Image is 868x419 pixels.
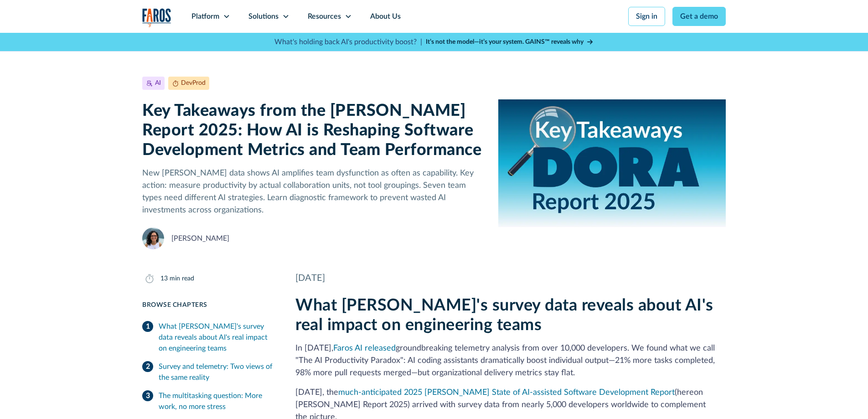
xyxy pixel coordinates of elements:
[142,300,274,310] div: Browse Chapters
[426,37,594,47] a: It’s not the model—it’s your system. GAINS™ reveals why
[170,274,194,284] div: min read
[142,8,171,27] img: Logo of the analytics and reporting company Faros.
[426,39,584,45] strong: It’s not the model—it’s your system. GAINS™ reveals why
[338,388,675,397] a: much-anticipated 2025 [PERSON_NAME] State of AI-assisted Software Development Report
[142,228,164,249] img: Naomi Lurie
[308,11,341,22] div: Resources
[333,344,396,352] a: Faros AI released
[628,7,665,26] a: Sign in
[160,274,168,284] div: 13
[142,387,274,416] a: The multitasking question: More work, no more stress
[274,36,422,47] p: What's holding back AI's productivity boost? |
[155,78,161,88] div: AI
[248,11,279,22] div: Solutions
[295,342,726,379] p: In [DATE], groundbreaking telemetry analysis from over 10,000 developers. We found what we call "...
[159,390,274,412] div: The multitasking question: More work, no more stress
[191,11,219,22] div: Platform
[295,271,726,285] div: [DATE]
[672,7,726,26] a: Get a demo
[142,317,274,357] a: What [PERSON_NAME]'s survey data reveals about AI's real impact on engineering teams
[295,296,726,335] h2: What [PERSON_NAME]'s survey data reveals about AI's real impact on engineering teams
[142,167,484,217] p: New [PERSON_NAME] data shows AI amplifies team dysfunction as often as capability. Key action: me...
[142,101,484,160] h1: Key Takeaways from the [PERSON_NAME] Report 2025: How AI is Reshaping Software Development Metric...
[171,233,229,244] div: [PERSON_NAME]
[142,8,171,27] a: home
[142,357,274,387] a: Survey and telemetry: Two views of the same reality
[159,321,274,354] div: What [PERSON_NAME]'s survey data reveals about AI's real impact on engineering teams
[159,361,274,383] div: Survey and telemetry: Two views of the same reality
[498,77,726,249] img: Key takeaways from the DORA Report 2025
[181,78,206,88] div: DevProd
